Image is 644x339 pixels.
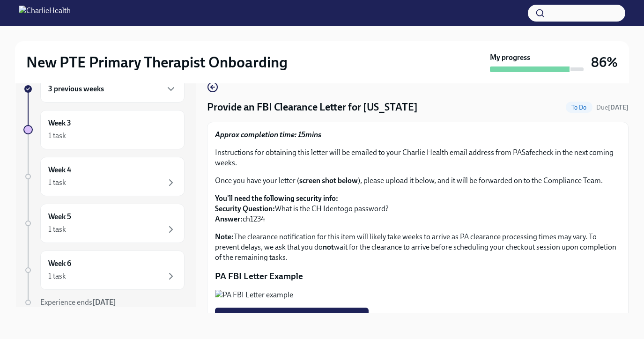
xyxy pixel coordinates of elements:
strong: Note: [215,232,234,241]
h6: Week 5 [48,212,71,222]
span: Upload [US_STATE] FBI Clearance Letter [222,312,362,322]
span: Experience ends [40,298,116,307]
strong: screen shot below [299,176,358,185]
button: Zoom image [215,290,621,300]
strong: You'll need the following security info: [215,194,338,203]
h6: Week 6 [48,258,71,269]
span: Due [596,103,629,111]
strong: [DATE] [92,298,116,307]
div: 1 task [48,177,66,188]
strong: [DATE] [608,103,629,111]
div: 3 previous weeks [40,75,185,103]
div: 1 task [48,271,66,281]
img: CharlieHealth [19,6,71,21]
a: Week 61 task [23,251,185,290]
a: Week 51 task [23,204,185,243]
h6: Week 4 [48,165,71,175]
h6: 3 previous weeks [48,84,104,94]
p: The clearance notification for this item will likely take weeks to arrive as PA clearance process... [215,232,621,263]
strong: Approx completion time: 15mins [215,130,321,139]
strong: Security Question: [215,204,275,213]
h2: New PTE Primary Therapist Onboarding [26,53,288,72]
a: Week 41 task [23,157,185,196]
span: September 25th, 2025 10:00 [596,103,629,112]
div: 1 task [48,224,66,235]
span: To Do [566,104,592,111]
h4: Provide an FBI Clearance Letter for [US_STATE] [207,100,418,114]
p: Instructions for obtaining this letter will be emailed to your Charlie Health email address from ... [215,147,621,168]
strong: not [323,243,334,251]
a: Week 31 task [23,110,185,149]
p: What is the CH Identogo password? ch1234 [215,193,621,224]
p: Once you have your letter ( ), please upload it below, and it will be forwarded on to the Complia... [215,176,621,186]
label: Upload [US_STATE] FBI Clearance Letter [215,308,369,326]
strong: My progress [490,52,530,63]
h6: Week 3 [48,118,71,128]
h3: 86% [591,54,618,71]
strong: Answer: [215,214,243,223]
p: PA FBI Letter Example [215,270,621,282]
div: 1 task [48,131,66,141]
